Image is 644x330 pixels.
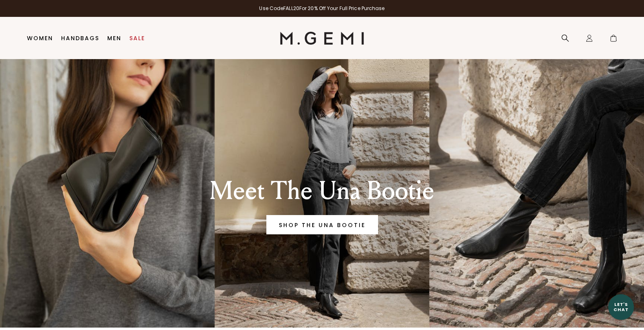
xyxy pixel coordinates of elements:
a: Banner primary button [266,215,378,234]
div: Meet The Una Bootie [183,176,462,205]
div: Let's Chat [608,302,634,312]
strong: FALL20 [283,5,299,12]
a: Handbags [61,35,99,41]
a: Women [27,35,53,41]
a: Sale [129,35,145,41]
img: M.Gemi [280,32,364,45]
a: Men [107,35,121,41]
